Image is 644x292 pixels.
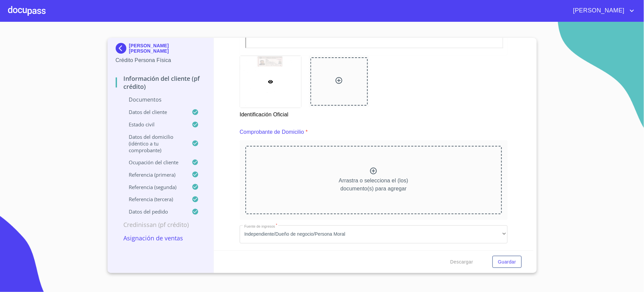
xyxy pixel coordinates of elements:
p: Referencia (segunda) [116,184,192,190]
p: Credinissan (PF crédito) [116,221,206,229]
div: Independiente/Dueño de negocio/Persona Moral [240,225,508,243]
p: Datos del domicilio (idéntico a tu comprobante) [116,133,192,154]
p: Información del cliente (PF crédito) [116,74,206,91]
p: [PERSON_NAME] [PERSON_NAME] [129,43,206,54]
button: Guardar [492,256,521,268]
p: Crédito Persona Física [116,56,206,64]
p: Referencia (primera) [116,171,192,178]
p: Referencia (tercera) [116,196,192,202]
div: [PERSON_NAME] [PERSON_NAME] [116,43,206,56]
p: Datos del pedido [116,208,192,215]
p: Ocupación del Cliente [116,159,192,166]
p: Datos del cliente [116,109,192,115]
span: Descargar [450,258,473,266]
p: Arrastra o selecciona el (los) documento(s) para agregar [339,177,408,193]
button: account of current user [568,5,636,16]
p: Estado Civil [116,121,192,128]
img: Docupass spot blue [116,43,129,54]
p: Documentos [116,96,206,103]
p: Comprobante de Domicilio [240,128,304,136]
p: Identificación Oficial [240,108,301,119]
button: Descargar [448,256,476,268]
span: Guardar [498,258,516,266]
p: Asignación de Ventas [116,234,206,242]
span: [PERSON_NAME] [568,5,628,16]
